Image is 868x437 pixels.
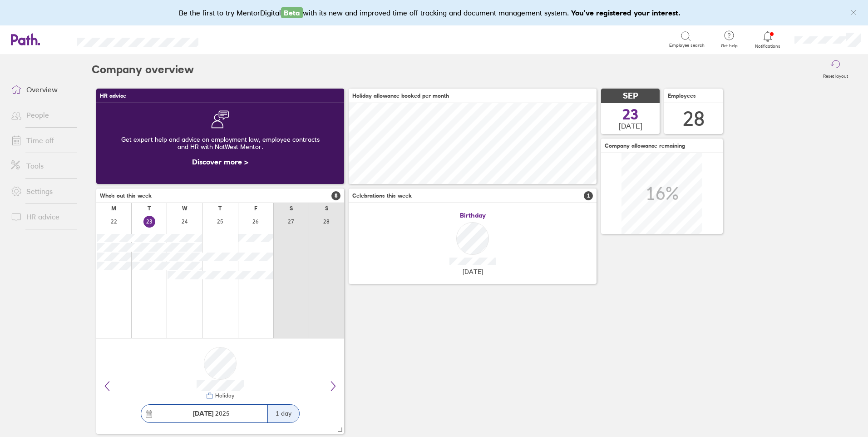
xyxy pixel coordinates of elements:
a: Settings [4,182,77,200]
span: 1 [584,191,593,200]
span: [DATE] [463,268,483,275]
a: People [4,106,77,124]
div: Be the first to try MentorDigital with its new and improved time off tracking and document manage... [179,7,690,18]
span: [DATE] [619,122,642,130]
span: Who's out this week [100,193,152,199]
a: Notifications [753,30,783,49]
div: 1 day [267,405,299,422]
a: Time off [4,131,77,149]
b: You've registered your interest. [571,8,681,17]
div: F [254,205,257,212]
a: Overview [4,80,77,99]
div: Holiday [213,392,234,399]
span: Celebrations this week [352,193,412,199]
span: Notifications [753,44,783,49]
div: 28 [683,107,705,130]
span: Get help [715,43,744,49]
div: T [218,205,222,212]
div: M [111,205,116,212]
span: 8 [331,191,340,200]
a: Tools [4,157,77,175]
button: Reset layout [818,55,853,84]
span: HR advice [100,93,126,99]
span: 2025 [193,410,230,417]
div: S [290,205,293,212]
span: Holiday allowance booked per month [352,93,449,99]
div: Get expert help and advice on employment law, employee contracts and HR with NatWest Mentor. [104,129,337,158]
div: Search [223,35,246,43]
label: Reset layout [818,71,853,79]
span: Company allowance remaining [605,143,685,149]
span: Employees [668,93,696,99]
div: S [325,205,328,212]
a: HR advice [4,208,77,226]
span: Employee search [669,43,705,48]
h2: Company overview [92,55,194,84]
span: 23 [622,107,639,122]
div: T [148,205,151,212]
div: W [182,205,187,212]
strong: [DATE] [193,409,213,417]
a: Discover more > [192,157,248,166]
span: SEP [623,91,638,101]
span: Birthday [460,212,486,219]
span: Beta [281,7,303,18]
